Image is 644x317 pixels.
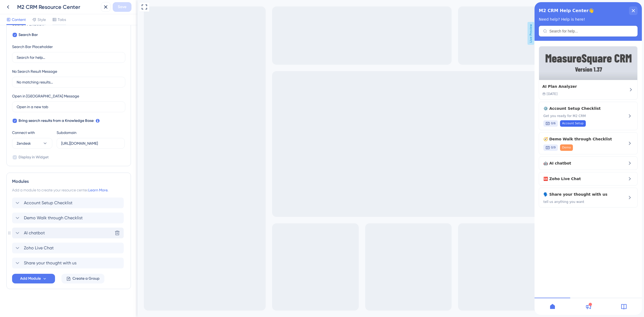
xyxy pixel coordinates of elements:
[12,138,52,149] button: Zendesk
[28,143,36,148] span: Demo
[94,4,103,13] div: close resource center
[4,44,103,97] div: AI Plan Analyzer
[15,27,99,31] input: Search for help...
[24,260,76,266] span: Share your thought with us
[16,143,21,148] span: 0/9
[12,16,26,23] span: Content
[24,200,72,206] span: Account Setup Checklist
[40,3,42,7] div: 3
[24,245,54,251] span: Zoho Live Chat
[9,134,80,140] span: 🧭 Demo Walk through Checklist
[19,118,94,124] span: Bring search results from a Knowledge Base
[9,103,80,125] div: Account Setup Checklist
[17,3,99,11] div: M2 CRM Resource Center
[12,68,57,75] div: No Search Result Message
[12,258,125,268] div: Share your thought with us
[9,134,80,149] div: Demo Walk through Checklist
[12,129,52,136] div: Connect with
[12,178,125,185] div: Modules
[9,112,80,116] span: Get you ready for M2 CRM
[9,158,80,164] div: AI chatbot
[9,173,80,180] div: Zoho Live Chat
[9,189,80,195] span: 🗣️ Share your thought with us
[12,274,55,283] button: Add Module
[24,215,83,221] span: Demo Walk through Checklist
[19,154,49,161] span: Display in Widget
[390,22,397,45] span: Live Preview
[61,140,120,146] input: userguiding.zendesk.com
[4,15,50,19] span: Need help? Help is here!
[12,93,79,99] div: Open in [GEOGRAPHIC_DATA] Message
[12,188,88,192] span: Add a module to create your resource center.
[2,1,36,8] span: Guidance Center
[12,243,125,253] div: Zoho Live Chat
[20,275,41,282] span: Add Module
[9,198,80,202] span: tell us anything you want
[8,81,42,88] div: AI Plan Analyzer
[113,2,131,12] button: Save
[12,43,53,50] div: Search Bar Placeholder
[38,16,46,23] span: Style
[9,158,80,164] span: 🤖 AI chatbot
[17,140,31,147] span: Zendesk
[24,230,45,236] span: AI chatbot
[57,129,76,136] div: Subdomain
[12,198,125,208] div: Account Setup Checklist
[17,54,121,60] input: Search for help...
[17,104,121,110] input: Open in a new tab
[9,103,80,110] span: ⚙️ Account Setup Checklist
[28,119,49,123] span: Account Setup
[88,188,108,192] a: Learn More.
[17,79,121,85] input: No matching results...
[12,213,125,223] div: Demo Walk through Checklist
[58,16,66,23] span: Tabs
[16,119,21,123] span: 0/6
[9,189,80,202] div: Share your thought with us
[9,173,80,180] span: 🆘 Zoho Live Chat
[118,4,126,10] span: Save
[72,275,100,282] span: Create a Group
[4,5,59,13] span: M2 CRM Help Center👋
[12,228,125,238] div: AI chatbot
[12,90,23,94] span: [DATE]
[61,274,104,283] button: Create a Group
[19,32,38,38] span: Search Bar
